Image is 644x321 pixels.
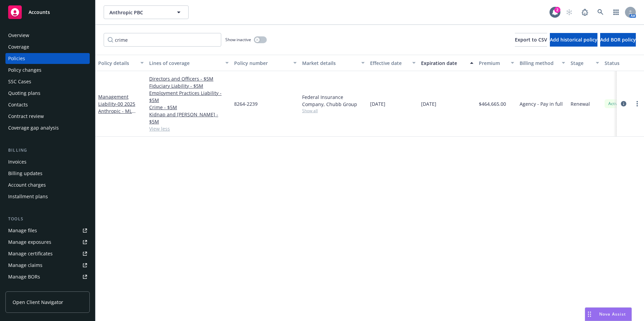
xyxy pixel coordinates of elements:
[302,94,365,108] div: Federal Insurance Company, Chubb Group
[8,30,29,41] div: Overview
[421,60,466,67] div: Expiration date
[5,191,90,202] a: Installment plans
[8,76,31,87] div: SSC Cases
[607,101,621,107] span: Active
[421,100,436,107] span: [DATE]
[8,283,60,294] div: Summary of insurance
[600,36,636,43] span: Add BOR policy
[5,76,90,87] a: SSC Cases
[5,168,90,179] a: Billing updates
[8,225,37,236] div: Manage files
[299,55,367,71] button: Market details
[231,55,299,71] button: Policy number
[554,7,560,13] div: 2
[8,180,46,190] div: Account charges
[5,260,90,271] a: Manage claims
[5,156,90,167] a: Invoices
[109,9,168,16] span: Anthropic PBC
[585,307,632,321] button: Nova Assist
[5,147,90,154] div: Billing
[98,94,136,121] a: Management Liability
[5,3,90,22] a: Accounts
[5,248,90,259] a: Manage certificates
[479,60,507,67] div: Premium
[5,53,90,64] a: Policies
[98,60,136,67] div: Policy details
[234,60,289,67] div: Policy number
[520,60,558,67] div: Billing method
[515,33,547,47] button: Export to CSV
[234,100,258,107] span: 8264-2239
[8,237,51,248] div: Manage exposures
[571,100,590,107] span: Renewal
[98,101,136,121] span: - 00 2025 Anthropic - ML Primary - Chubb
[149,60,221,67] div: Lines of coverage
[562,5,576,19] a: Start snowing
[149,104,229,111] a: Crime - $5M
[370,60,408,67] div: Effective date
[104,5,189,19] button: Anthropic PBC
[550,33,597,47] button: Add historical policy
[476,55,517,71] button: Premium
[5,122,90,133] a: Coverage gap analysis
[5,237,90,248] a: Manage exposures
[149,89,229,104] a: Employment Practices Liability - $5M
[149,82,229,89] a: Fiduciary Liability - $5M
[517,55,568,71] button: Billing method
[515,36,547,43] span: Export to CSV
[149,75,229,82] a: Directors and Officers - $5M
[13,299,63,306] span: Open Client Navigator
[578,5,592,19] a: Report a Bug
[8,248,53,259] div: Manage certificates
[8,271,40,282] div: Manage BORs
[5,30,90,41] a: Overview
[146,55,231,71] button: Lines of coverage
[370,100,385,107] span: [DATE]
[367,55,418,71] button: Effective date
[609,5,623,19] a: Switch app
[5,180,90,190] a: Account charges
[5,99,90,110] a: Contacts
[5,225,90,236] a: Manage files
[95,55,146,71] button: Policy details
[149,111,229,125] a: Kidnap and [PERSON_NAME] - $5M
[8,260,42,271] div: Manage claims
[571,60,592,67] div: Stage
[149,125,229,132] a: View less
[5,41,90,52] a: Coverage
[302,60,357,67] div: Market details
[8,191,48,202] div: Installment plans
[5,283,90,294] a: Summary of insurance
[5,216,90,222] div: Tools
[620,100,628,108] a: circleInformation
[8,88,40,99] div: Quoting plans
[5,65,90,75] a: Policy changes
[8,168,42,179] div: Billing updates
[8,122,59,133] div: Coverage gap analysis
[568,55,602,71] button: Stage
[520,100,563,107] span: Agency - Pay in full
[594,5,607,19] a: Search
[8,53,25,64] div: Policies
[550,36,597,43] span: Add historical policy
[5,111,90,122] a: Contract review
[8,41,29,52] div: Coverage
[8,111,44,122] div: Contract review
[8,156,27,167] div: Invoices
[8,99,28,110] div: Contacts
[599,311,626,317] span: Nova Assist
[29,10,50,15] span: Accounts
[585,308,594,321] div: Drag to move
[5,88,90,99] a: Quoting plans
[479,100,506,107] span: $464,665.00
[5,271,90,282] a: Manage BORs
[8,65,41,75] div: Policy changes
[633,100,641,108] a: more
[225,37,251,43] span: Show inactive
[418,55,476,71] button: Expiration date
[302,108,365,114] span: Show all
[104,33,221,47] input: Filter by keyword...
[600,33,636,47] button: Add BOR policy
